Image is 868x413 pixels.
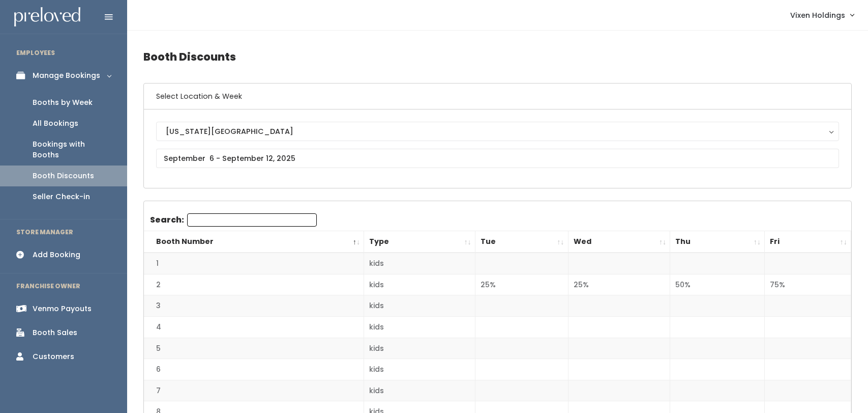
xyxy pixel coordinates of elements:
[364,338,475,359] td: kids
[144,359,364,380] td: 6
[790,10,845,21] span: Vixen Holdings
[156,149,839,168] input: September 6 - September 12, 2025
[144,84,851,109] h6: Select Location & Week
[670,231,765,253] th: Thu: activate to sort column ascending
[150,213,317,227] label: Search:
[156,122,839,141] button: [US_STATE][GEOGRAPHIC_DATA]
[765,274,851,295] td: 75%
[33,191,90,202] div: Seller Check-in
[144,317,364,338] td: 4
[364,231,475,253] th: Type: activate to sort column ascending
[33,351,74,362] div: Customers
[33,118,78,129] div: All Bookings
[33,304,92,314] div: Venmo Payouts
[364,295,475,317] td: kids
[33,139,111,160] div: Bookings with Booths
[144,253,364,274] td: 1
[364,359,475,380] td: kids
[144,231,364,253] th: Booth Number: activate to sort column descending
[33,171,94,181] div: Booth Discounts
[364,317,475,338] td: kids
[144,295,364,317] td: 3
[364,274,475,295] td: kids
[166,126,829,137] div: [US_STATE][GEOGRAPHIC_DATA]
[144,274,364,295] td: 2
[33,97,93,108] div: Booths by Week
[765,231,851,253] th: Fri: activate to sort column ascending
[14,7,80,27] img: preloved logo
[475,274,568,295] td: 25%
[364,380,475,401] td: kids
[475,231,568,253] th: Tue: activate to sort column ascending
[33,327,77,338] div: Booth Sales
[568,231,670,253] th: Wed: activate to sort column ascending
[670,274,765,295] td: 50%
[144,380,364,401] td: 7
[143,43,852,71] h4: Booth Discounts
[187,213,317,227] input: Search:
[568,274,670,295] td: 25%
[33,70,100,81] div: Manage Bookings
[780,4,864,26] a: Vixen Holdings
[33,250,80,260] div: Add Booking
[364,253,475,274] td: kids
[144,338,364,359] td: 5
